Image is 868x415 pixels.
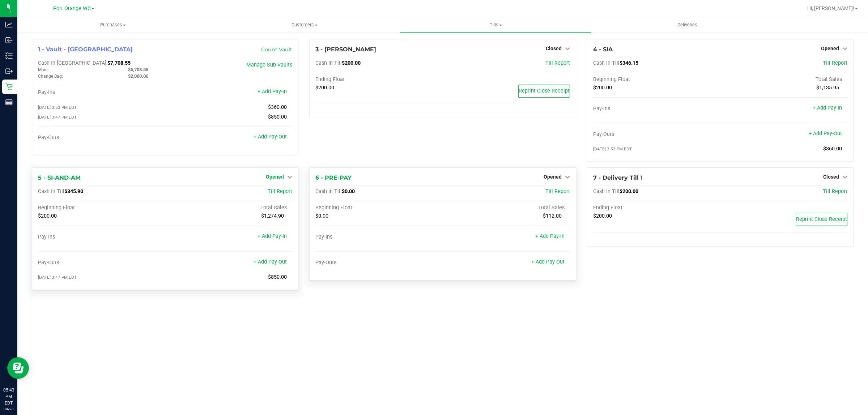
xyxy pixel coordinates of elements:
span: Purchases [17,22,209,28]
a: Till Report [545,188,570,194]
span: 3 - [PERSON_NAME] [315,46,376,53]
span: $200.00 [38,213,57,219]
span: $112.00 [543,213,562,219]
a: + Add Pay-Out [254,259,287,265]
span: [DATE] 3:47 PM EDT [38,275,77,280]
a: + Add Pay-In [258,89,287,95]
span: Closed [823,174,839,180]
span: Main: [38,67,49,72]
span: $2,000.00 [128,73,148,79]
span: Opened [266,174,284,180]
span: $200.00 [315,85,334,91]
span: 7 - Delivery Till 1 [593,174,643,181]
span: Deliveries [668,22,707,28]
button: Reprint Close Receipt [518,85,570,98]
span: [DATE] 3:53 PM EDT [38,105,77,110]
span: $1,274.90 [261,213,284,219]
span: Opened [821,46,839,51]
a: + Add Pay-Out [254,134,287,140]
a: Till Report [823,60,847,66]
span: 6 - PRE-PAY [315,174,352,181]
a: Manage Sub-Vaults [246,62,292,68]
span: Cash In Till [593,188,620,194]
span: Change Bag: [38,74,63,79]
span: Cash In Till [315,188,342,194]
a: Till Report [823,188,847,194]
inline-svg: Reports [5,99,13,106]
span: $0.00 [342,188,355,194]
a: + Add Pay-Out [809,131,842,137]
span: $5,708.55 [128,67,148,72]
a: Till Report [545,60,570,66]
a: Count Vault [261,46,292,53]
span: $200.00 [593,213,612,219]
div: Pay-Ins [593,106,720,112]
span: Reprint Close Receipt [796,216,847,222]
span: $200.00 [593,85,612,91]
span: $0.00 [315,213,328,219]
inline-svg: Retail [5,83,13,90]
span: $1,135.95 [816,85,839,91]
div: Pay-Outs [38,260,165,266]
span: Tills [400,22,591,28]
span: $360.00 [823,146,842,152]
span: 5 - SI-AND-AM [38,174,81,181]
div: Pay-Outs [593,131,720,138]
inline-svg: Analytics [5,21,13,28]
p: 05:43 PM EDT [3,387,14,406]
span: $850.00 [268,274,287,280]
div: Beginning Float [315,205,443,211]
span: $200.00 [620,188,638,194]
span: $200.00 [342,60,361,66]
div: Beginning Float [38,205,165,211]
span: $7,708.55 [107,60,131,66]
a: + Add Pay-In [258,233,287,239]
a: + Add Pay-In [813,105,842,111]
p: 09/28 [3,406,14,412]
a: Till Report [268,188,292,194]
span: Closed [546,46,562,51]
a: Customers [209,17,400,33]
a: + Add Pay-In [535,233,565,239]
span: Cash In [GEOGRAPHIC_DATA]: [38,60,107,66]
span: 1 - Vault - [GEOGRAPHIC_DATA] [38,46,133,53]
span: [DATE] 3:53 PM EDT [593,146,632,151]
inline-svg: Inventory [5,52,13,59]
div: Total Sales [165,205,293,211]
span: [DATE] 3:47 PM EDT [38,115,77,120]
span: Hi, [PERSON_NAME]! [807,5,854,11]
span: Opened [544,174,562,180]
iframe: Resource center [7,357,29,379]
span: Customers [209,22,400,28]
span: Cash In Till [38,188,64,194]
span: Cash In Till [593,60,620,66]
div: Total Sales [443,205,570,211]
button: Reprint Close Receipt [796,213,847,226]
span: $346.15 [620,60,638,66]
div: Pay-Outs [315,260,443,266]
div: Ending Float [593,205,720,211]
span: Cash In Till [315,60,342,66]
span: Reprint Close Receipt [519,88,570,94]
span: $360.00 [268,104,287,110]
div: Pay-Outs [38,134,165,141]
div: Ending Float [315,76,443,83]
div: Pay-Ins [38,234,165,240]
div: Beginning Float [593,76,720,83]
inline-svg: Inbound [5,37,13,44]
div: Pay-Ins [38,89,165,96]
span: Port Orange WC [53,5,91,12]
a: + Add Pay-Out [531,259,565,265]
a: Deliveries [592,17,783,33]
inline-svg: Outbound [5,68,13,75]
span: $345.90 [64,188,83,194]
a: Tills [400,17,591,33]
div: Pay-Ins [315,234,443,240]
span: $850.00 [268,114,287,120]
div: Total Sales [720,76,847,83]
